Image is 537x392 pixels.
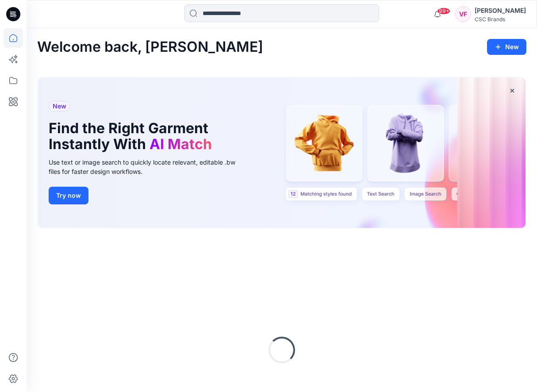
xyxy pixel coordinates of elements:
[455,6,471,22] div: VF
[437,8,450,15] span: 99+
[487,39,526,55] button: New
[37,39,263,55] h2: Welcome back, [PERSON_NAME]
[49,158,248,176] div: Use text or image search to quickly locate relevant, editable .bw files for faster design workflows.
[53,101,66,111] span: New
[150,135,212,153] span: AI Match
[49,120,234,152] h1: Find the Right Garment Instantly With
[49,187,88,204] button: Try now
[475,5,526,16] div: [PERSON_NAME]
[475,16,526,23] div: CSC Brands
